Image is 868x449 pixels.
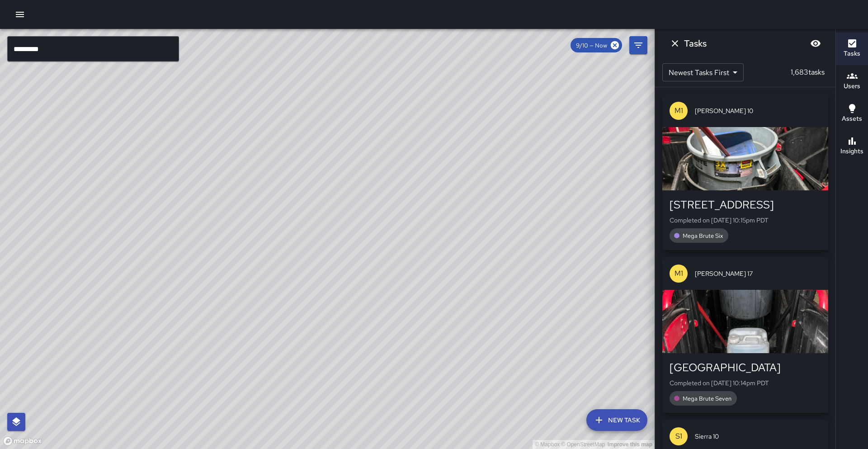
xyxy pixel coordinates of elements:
[807,34,825,52] button: Blur
[836,65,868,98] button: Users
[675,431,682,442] p: S1
[695,432,821,441] span: Sierra 10
[586,409,647,431] button: New Task
[670,216,821,225] p: Completed on [DATE] 10:15pm PDT
[836,130,868,163] button: Insights
[836,98,868,130] button: Assets
[836,33,868,65] button: Tasks
[571,42,613,49] span: 9/10 — Now
[675,268,683,279] p: M1
[844,49,860,59] h6: Tasks
[662,257,828,413] button: M1[PERSON_NAME] 17[GEOGRAPHIC_DATA]Completed on [DATE] 10:14pm PDTMega Brute Seven
[695,106,821,115] span: [PERSON_NAME] 10
[844,81,860,91] h6: Users
[695,269,821,278] span: [PERSON_NAME] 17
[842,114,862,124] h6: Assets
[670,360,821,375] div: [GEOGRAPHIC_DATA]
[662,63,744,81] div: Newest Tasks First
[677,232,728,240] span: Mega Brute Six
[675,105,683,116] p: M1
[670,198,821,212] div: [STREET_ADDRESS]
[840,147,863,156] h6: Insights
[787,67,828,78] p: 1,683 tasks
[684,36,707,51] h6: Tasks
[670,378,821,388] p: Completed on [DATE] 10:14pm PDT
[571,38,622,52] div: 9/10 — Now
[662,95,828,250] button: M1[PERSON_NAME] 10[STREET_ADDRESS]Completed on [DATE] 10:15pm PDTMega Brute Six
[677,395,737,402] span: Mega Brute Seven
[666,34,684,52] button: Dismiss
[629,36,647,54] button: Filters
